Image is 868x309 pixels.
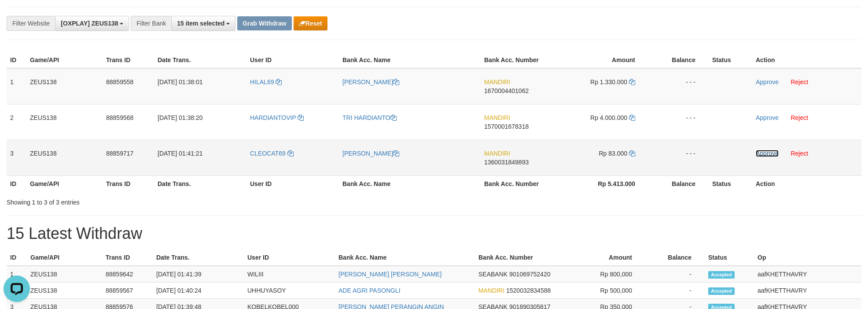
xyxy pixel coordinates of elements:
span: 15 item selected [177,20,224,27]
span: [DATE] 01:41:21 [158,150,202,157]
td: Rp 500,000 [556,283,645,299]
a: [PERSON_NAME] [342,150,399,157]
div: Filter Website [7,16,55,31]
th: Status [709,175,752,192]
span: Copy 1520032834588 to clipboard [506,287,551,294]
th: Balance [645,249,705,266]
th: Game/API [27,249,102,266]
td: 88859567 [102,283,153,299]
th: User ID [246,175,339,192]
span: Accepted [708,271,735,279]
span: MANDIRI [478,287,504,294]
td: 88859642 [102,266,153,283]
th: Date Trans. [153,249,244,266]
span: Copy 1360031849893 to clipboard [484,159,529,166]
td: - - - [648,68,709,104]
th: Amount [556,249,645,266]
th: ID [7,52,26,68]
a: ADE AGRI PASONGLI [338,287,401,294]
th: Status [709,52,752,68]
a: CLEOCAT69 [250,150,294,157]
a: Reject [791,78,808,86]
th: Game/API [26,175,103,192]
a: Approve [756,78,779,86]
span: MANDIRI [484,114,510,121]
td: aafKHETTHAVRY [754,266,861,283]
a: Copy 83000 to clipboard [629,150,635,157]
th: Bank Acc. Number [475,249,556,266]
a: Approve [756,150,779,157]
td: ZEUS138 [27,266,102,283]
span: SEABANK [478,271,508,278]
td: - [645,266,705,283]
td: ZEUS138 [26,104,103,140]
a: Reject [791,114,808,121]
td: - - - [648,104,709,140]
span: Copy 1570001678318 to clipboard [484,123,529,130]
span: 88859568 [106,114,133,121]
span: HILAL69 [250,78,274,86]
td: aafKHETTHAVRY [754,283,861,299]
th: Trans ID [102,249,153,266]
td: [DATE] 01:40:24 [153,283,244,299]
th: Action [752,52,861,68]
span: 88859717 [106,150,133,157]
th: Amount [558,52,648,68]
button: Grab Withdraw [237,16,291,30]
a: [PERSON_NAME] [342,78,399,86]
th: ID [7,175,26,192]
td: Rp 800,000 [556,266,645,283]
a: [PERSON_NAME] [PERSON_NAME] [338,271,441,278]
a: HARDIANTOVIP [250,114,304,121]
th: Rp 5.413.000 [558,175,648,192]
a: Copy 4000000 to clipboard [629,114,635,121]
td: 3 [7,140,26,175]
td: 2 [7,104,26,140]
th: Balance [648,52,709,68]
td: 1 [7,68,26,104]
a: TRI HARDIANTO [342,114,397,121]
span: [DATE] 01:38:20 [158,114,202,121]
span: Rp 4.000.000 [590,114,627,121]
td: WILIII [244,266,335,283]
th: User ID [244,249,335,266]
th: Bank Acc. Number [481,175,558,192]
td: 1 [7,266,27,283]
button: Reset [294,16,327,30]
th: Op [754,249,861,266]
th: Bank Acc. Number [481,52,558,68]
td: - [645,283,705,299]
th: User ID [246,52,339,68]
span: MANDIRI [484,150,510,157]
th: Trans ID [103,175,154,192]
td: UHHUYASOY [244,283,335,299]
th: Date Trans. [154,175,246,192]
a: Approve [756,114,779,121]
th: Action [752,175,861,192]
th: Status [705,249,754,266]
span: Accepted [708,287,735,295]
span: [OXPLAY] ZEUS138 [61,20,118,27]
td: - - - [648,140,709,175]
span: Copy 901069752420 to clipboard [509,271,550,278]
div: Showing 1 to 3 of 3 entries [7,194,355,207]
td: ZEUS138 [27,283,102,299]
button: Open LiveChat chat widget [4,4,30,30]
td: [DATE] 01:41:39 [153,266,244,283]
span: CLEOCAT69 [250,150,286,157]
th: Balance [648,175,709,192]
th: Bank Acc. Name [335,249,475,266]
span: MANDIRI [484,78,510,86]
a: HILAL69 [250,78,282,86]
span: Rp 83.000 [599,150,628,157]
th: Bank Acc. Name [339,52,481,68]
th: Bank Acc. Name [339,175,481,192]
span: Rp 1.330.000 [590,78,627,86]
button: 15 item selected [171,16,235,31]
span: Copy 1670004401062 to clipboard [484,87,529,94]
td: ZEUS138 [26,140,103,175]
h1: 15 Latest Withdraw [7,225,861,242]
th: Game/API [26,52,103,68]
td: ZEUS138 [26,68,103,104]
th: Date Trans. [154,52,246,68]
